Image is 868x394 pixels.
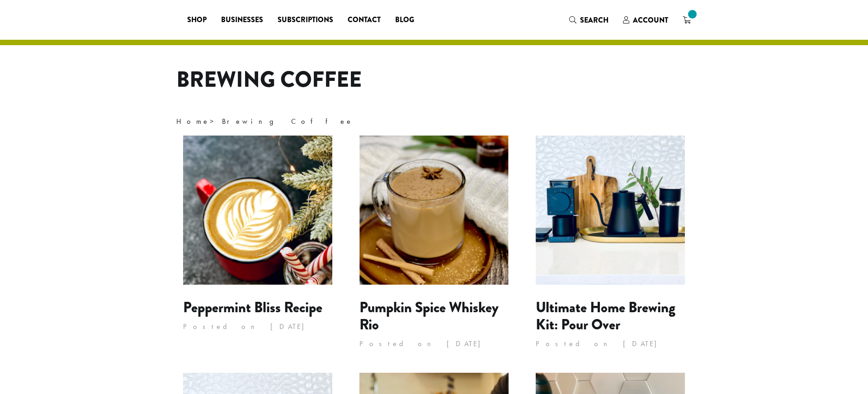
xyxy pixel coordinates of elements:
p: Posted on [DATE] [359,337,509,351]
span: Subscriptions [278,14,333,26]
span: Shop [187,14,207,26]
a: Pumpkin Spice Whiskey Rio [359,297,499,335]
span: > [176,117,353,126]
a: Home [176,117,210,126]
a: Contact [340,13,388,27]
a: Shop [180,13,214,27]
span: Contact [348,14,381,26]
p: Posted on [DATE] [183,320,332,333]
a: Businesses [214,13,270,27]
span: Search [580,15,609,25]
img: Peppermint Bliss Recipe [183,136,332,285]
a: Ultimate Home Brewing Kit: Pour Over [536,297,675,335]
span: Businesses [221,14,263,26]
h1: Brewing Coffee [176,67,692,93]
span: Blog [395,14,414,26]
a: Blog [388,13,421,27]
a: Search [562,13,616,28]
a: Subscriptions [270,13,340,27]
a: Peppermint Bliss Recipe [183,297,322,318]
p: Posted on [DATE] [536,337,685,351]
img: Pumpkin Spice Whiskey Rio [359,136,509,285]
img: Ultimate Home Brewing Kit: Pour Over [536,136,685,285]
span: Account [633,15,668,25]
span: Brewing Coffee [222,117,353,126]
a: Account [616,13,675,28]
